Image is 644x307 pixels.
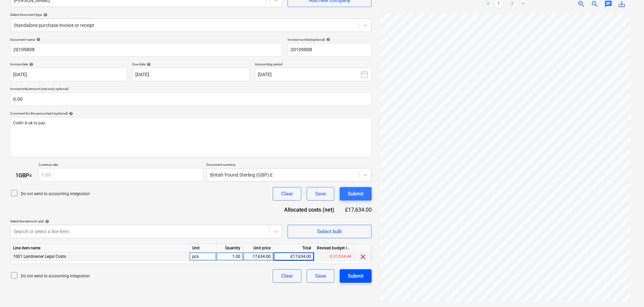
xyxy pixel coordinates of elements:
[10,92,372,106] input: Invoice total amount (net cost, optional)
[13,254,66,259] span: 1001 Landowner Legal Costs
[287,37,372,42] div: Invoice number (optional)
[255,68,372,81] button: [DATE]
[10,172,38,179] div: 1 GBP =
[190,244,216,252] div: Unit
[348,189,364,198] div: Submit
[317,227,342,236] div: Select bulk
[610,275,644,307] iframe: Chat Widget
[281,272,293,280] div: Clear
[132,68,249,81] input: Due date not specified
[307,269,334,283] button: Save
[340,187,372,201] button: Submit
[10,111,372,116] div: Comment for the accountant (optional)
[348,272,364,280] div: Submit
[145,62,151,66] span: help
[10,219,282,223] div: Select line-items to add
[315,189,326,198] div: Save
[13,121,45,125] span: Collin A ok to pay
[10,43,282,57] input: Document name
[190,252,216,261] div: pcs
[287,225,372,238] button: Select bulk
[10,12,372,17] div: Select document type
[28,62,33,66] span: help
[10,62,127,66] div: Invoice date
[325,37,330,41] span: help
[281,189,293,198] div: Clear
[287,43,372,57] input: Invoice number
[274,252,314,261] div: £17,634.00
[219,252,240,261] div: 1.00
[246,252,271,261] div: 17,634.00
[273,187,301,201] button: Clear
[307,187,334,201] button: Save
[206,162,372,168] p: Document currency
[274,244,314,252] div: Total
[132,62,249,66] div: Due date
[273,269,301,283] button: Clear
[279,206,345,214] div: Allocated costs (net)
[42,13,47,17] span: help
[255,62,372,68] p: Accounting period
[315,272,326,280] div: Save
[243,244,274,252] div: Unit price
[340,269,372,283] button: Submit
[216,244,243,252] div: Quantity
[10,68,127,81] input: Invoice date not specified
[345,206,372,214] div: £17,634.00
[44,219,49,223] span: help
[10,37,282,42] div: Document name
[314,244,354,252] div: Revised budget remaining
[21,191,90,197] p: Do not send to accounting integration
[35,37,40,41] span: help
[359,253,367,261] span: clear
[10,87,372,92] p: Invoice total amount (net cost, optional)
[314,252,354,261] div: £-31,534.44
[10,244,190,252] div: Line-item name
[21,273,90,279] p: Do not send to accounting integration
[68,112,73,116] span: help
[38,162,204,168] p: Currency rate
